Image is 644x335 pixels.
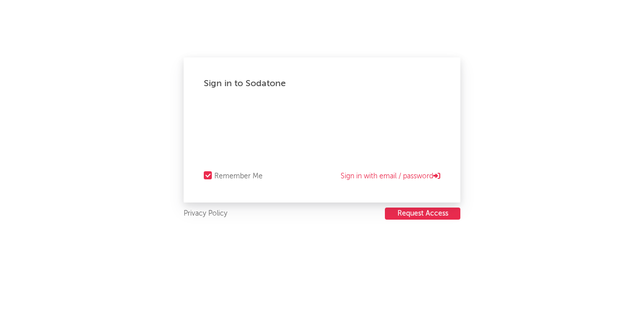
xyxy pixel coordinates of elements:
[385,208,460,220] a: Request Access
[184,208,227,220] a: Privacy Policy
[204,78,440,90] div: Sign in to Sodatone
[385,208,460,220] button: Request Access
[341,170,440,182] a: Sign in with email / password
[214,170,263,182] div: Remember Me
